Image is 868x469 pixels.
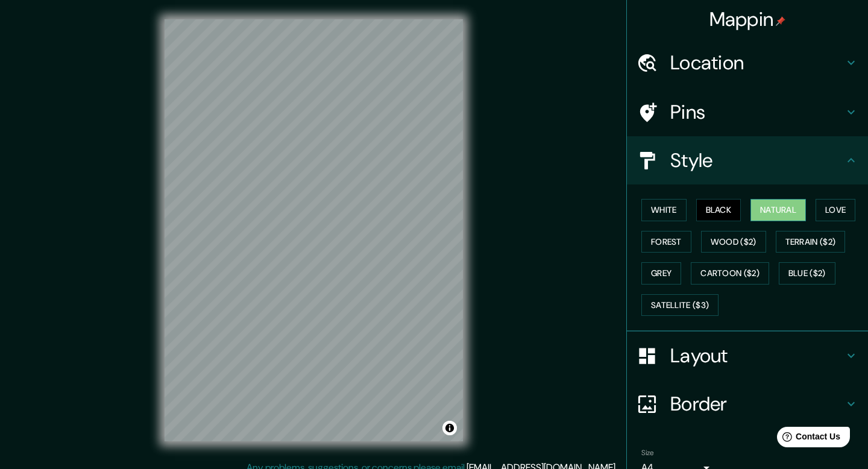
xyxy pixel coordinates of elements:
div: Border [627,380,868,428]
button: Satellite ($3) [641,294,719,316]
button: Forest [641,231,691,253]
canvas: Map [165,19,463,441]
h4: Location [670,51,844,75]
div: Pins [627,88,868,136]
button: Black [696,199,741,221]
div: Location [627,39,868,87]
h4: Mappin [709,7,786,31]
h4: Pins [670,100,844,124]
button: Cartoon ($2) [691,262,769,285]
button: Blue ($2) [779,262,835,285]
div: Layout [627,332,868,380]
img: pin-icon.png [776,16,785,26]
button: Terrain ($2) [776,231,846,253]
button: Love [816,199,855,221]
button: Natural [750,199,806,221]
button: Grey [641,262,681,285]
iframe: Help widget launcher [761,422,855,456]
button: White [641,199,687,221]
h4: Style [670,148,844,172]
button: Toggle attribution [442,421,457,435]
div: Style [627,136,868,184]
label: Size [641,448,654,458]
button: Wood ($2) [701,231,766,253]
h4: Layout [670,344,844,368]
h4: Border [670,392,844,416]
